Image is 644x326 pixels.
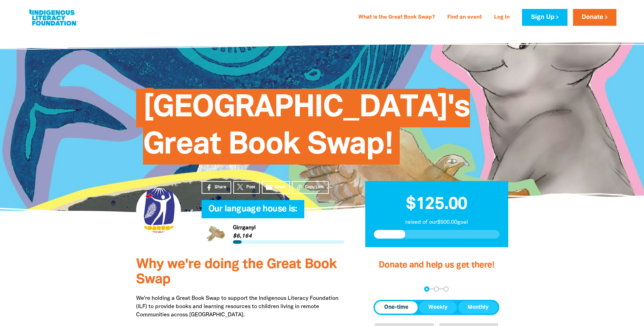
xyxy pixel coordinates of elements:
span: Monthly [468,303,489,312]
a: Log In [490,12,514,23]
a: Donate [573,9,616,26]
span: $125.00 [406,197,467,212]
a: Post [233,181,260,194]
h6: My Team [202,211,345,215]
span: Post [246,184,255,190]
a: Share [202,181,231,194]
p: raised of our $500.00 goal [374,218,500,227]
button: Monthly [458,301,498,314]
i: email [265,184,273,191]
button: Copy Link [292,181,329,194]
a: What is the Great Book Swap? [354,12,439,23]
a: emailEmail [262,181,290,194]
button: Navigate to step 2 of 3 to enter your details [434,286,439,292]
div: Donation frequency [374,300,499,315]
span: Why we're doing the Great Book Swap [136,258,337,286]
button: Weekly [419,301,457,314]
a: Sign Up [522,9,567,26]
button: Navigate to step 1 of 3 to enter your donation amount [424,286,429,292]
a: Find an event [443,12,486,23]
span: Email [275,184,285,190]
span: Weekly [428,303,448,312]
span: Share [215,184,226,190]
button: Navigate to step 3 of 3 to enter your payment details [443,286,449,292]
span: Our language house is: [208,205,297,218]
button: One-time [375,301,418,314]
span: [GEOGRAPHIC_DATA]'s Great Book Swap! [143,94,470,165]
span: Copy Link [305,184,324,190]
span: Donate and help us get there! [379,261,494,269]
span: One-time [384,303,408,312]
